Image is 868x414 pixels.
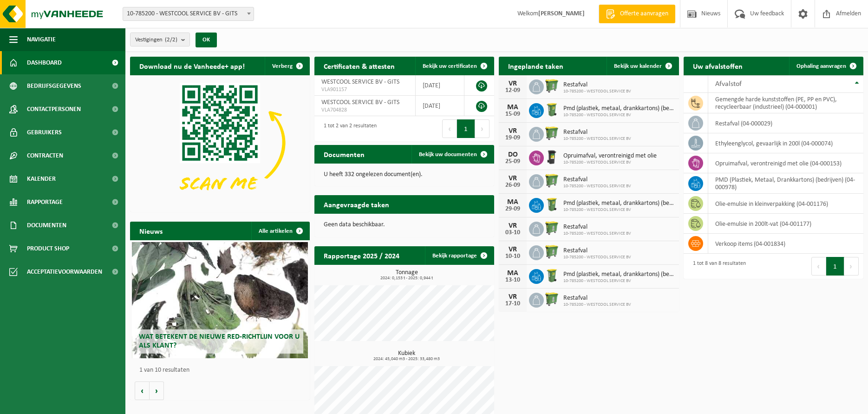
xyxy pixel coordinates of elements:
[544,268,560,283] img: WB-0240-HPE-GN-50
[503,230,522,236] div: 03-10
[503,80,522,87] div: VR
[27,167,56,191] span: Kalender
[544,244,560,260] img: WB-0770-HPE-GN-50
[27,74,81,98] span: Bedrijfsgegevens
[563,231,631,237] span: 10-785200 - WESTCOOL SERVICE BV
[503,104,522,111] div: MA
[503,182,522,189] div: 26-09
[314,246,409,264] h2: Rapportage 2025 / 2024
[563,152,657,160] span: Opruimafval, verontreinigd met olie
[324,222,485,228] p: Geen data beschikbaar.
[314,145,374,163] h2: Documenten
[27,214,66,237] span: Documenten
[796,63,846,69] span: Ophaling aanvragen
[416,75,464,96] td: [DATE]
[27,144,63,167] span: Contracten
[811,257,826,276] button: Previous
[563,207,674,213] span: 10-785200 - WESTCOOL SERVICE BV
[544,125,560,141] img: WB-0770-HPE-GN-50
[563,129,631,136] span: Restafval
[503,277,522,283] div: 13-10
[27,28,56,51] span: Navigatie
[503,175,522,182] div: VR
[135,33,177,47] span: Vestigingen
[423,63,477,69] span: Bekijk uw certificaten
[563,160,657,165] span: 10-785200 - WESTCOOL SERVICE BV
[319,269,494,281] h3: Tonnage
[321,86,408,93] span: VLA901157
[614,63,662,69] span: Bekijk uw kalender
[544,78,560,94] img: WB-0770-HPE-GN-50
[503,198,522,206] div: MA
[563,112,674,118] span: 10-785200 - WESTCOOL SERVICE BV
[123,7,254,20] span: 10-785200 - WESTCOOL SERVICE BV - GITS
[319,350,494,361] h3: Kubiek
[265,57,309,75] button: Verberg
[150,381,164,400] button: Volgende
[708,153,863,173] td: opruimafval, verontreinigd met olie (04-000153)
[715,80,742,88] span: Afvalstof
[27,98,81,121] span: Contactpersonen
[544,220,560,236] img: WB-0770-HPE-GN-50
[844,257,859,276] button: Next
[826,257,844,276] button: 1
[503,151,522,158] div: DO
[503,111,522,118] div: 15-09
[130,57,254,75] h2: Download nu de Vanheede+ app!
[442,119,457,138] button: Previous
[457,119,475,138] button: 1
[503,135,522,141] div: 19-09
[607,57,678,75] a: Bekijk uw kalender
[708,194,863,214] td: olie-emulsie in kleinverpakking (04-001176)
[321,106,408,114] span: VLA704828
[563,105,674,112] span: Pmd (plastiek, metaal, drankkartons) (bedrijven)
[563,247,631,255] span: Restafval
[503,246,522,253] div: VR
[503,301,522,307] div: 17-10
[544,197,560,212] img: WB-0240-HPE-GN-50
[139,333,300,349] span: Wat betekent de nieuwe RED-richtlijn voor u als klant?
[416,96,464,116] td: [DATE]
[708,214,863,234] td: olie-emulsie in 200lt-vat (04-001177)
[503,206,522,212] div: 29-09
[251,222,309,240] a: Alle artikelen
[503,269,522,277] div: MA
[27,121,62,144] span: Gebruikers
[314,57,404,75] h2: Certificaten & attesten
[503,253,522,260] div: 10-10
[321,99,399,106] span: WESTCOOL SERVICE BV - GITS
[684,57,752,75] h2: Uw afvalstoffen
[123,7,254,21] span: 10-785200 - WESTCOOL SERVICE BV - GITS
[314,195,398,213] h2: Aangevraagde taken
[503,87,522,94] div: 12-09
[503,158,522,165] div: 25-09
[425,246,493,265] a: Bekijk rapportage
[499,57,573,75] h2: Ingeplande taken
[503,222,522,230] div: VR
[708,133,863,153] td: ethyleenglycol, gevaarlijk in 200l (04-000074)
[272,63,293,69] span: Verberg
[544,102,560,118] img: WB-0240-HPE-GN-50
[789,57,862,75] a: Ophaling aanvragen
[563,302,631,308] span: 10-785200 - WESTCOOL SERVICE BV
[321,79,399,85] span: WESTCOOL SERVICE BV - GITS
[708,234,863,254] td: verkoop items (04-001834)
[503,293,522,301] div: VR
[503,127,522,135] div: VR
[538,10,585,17] strong: [PERSON_NAME]
[544,291,560,307] img: WB-0770-HPE-GN-50
[563,255,631,260] span: 10-785200 - WESTCOOL SERVICE BV
[415,57,493,75] a: Bekijk uw certificaten
[544,149,560,165] img: WB-0240-HPE-BK-01
[130,222,172,240] h2: Nieuws
[165,37,177,43] count: (2/2)
[563,81,631,89] span: Restafval
[563,89,631,94] span: 10-785200 - WESTCOOL SERVICE BV
[27,237,69,260] span: Product Shop
[708,113,863,133] td: restafval (04-000029)
[419,151,477,158] span: Bekijk uw documenten
[319,357,494,361] span: 2024: 45,040 m3 - 2025: 33,480 m3
[563,136,631,142] span: 10-785200 - WESTCOOL SERVICE BV
[135,381,150,400] button: Vorige
[27,51,62,74] span: Dashboard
